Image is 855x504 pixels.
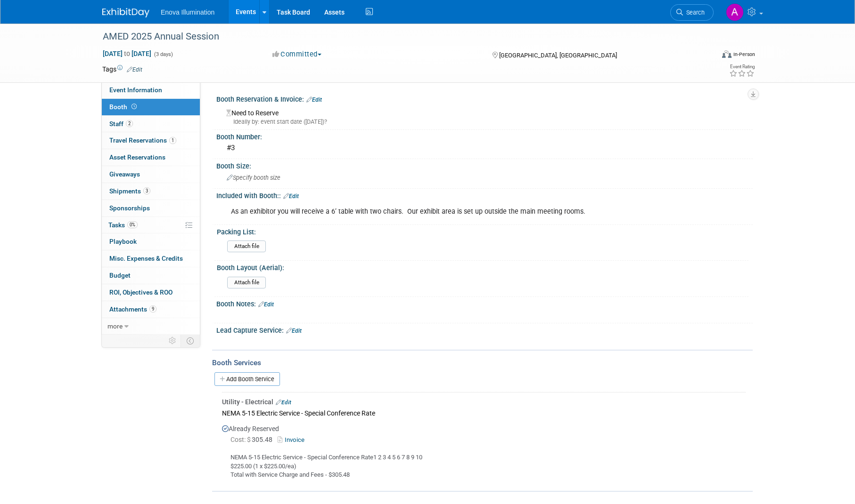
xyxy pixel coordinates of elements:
span: Budget [109,272,131,279]
button: Committed [269,49,325,59]
div: Already Reserved [222,419,746,480]
div: Booth Size: [216,159,753,171]
span: 3 [143,187,150,194]
a: Attachments9 [102,301,200,318]
span: Staff [109,120,133,128]
span: [DATE] [DATE] [102,49,152,58]
span: Attachments [109,305,156,313]
div: AMED 2025 Annual Session [99,28,699,45]
div: Event Format [658,49,755,63]
span: to [123,50,132,57]
span: Specify booth size [227,174,280,181]
div: Packing List: [217,225,748,237]
span: Cost: $ [230,436,252,443]
a: ROI, Objectives & ROO [102,284,200,301]
a: Asset Reservations [102,149,200,166]
a: Booth [102,99,200,115]
a: Playbook [102,233,200,250]
td: Tags [102,64,142,74]
span: Shipments [109,187,150,195]
span: Misc. Expenses & Credits [109,255,183,262]
a: Invoice [278,436,308,443]
img: Format-Inperson.png [722,50,732,58]
span: Booth not reserved yet [130,103,139,110]
div: Ideally by: event start date ([DATE])? [226,118,746,126]
a: Staff2 [102,116,200,132]
a: Travel Reservations1 [102,132,200,149]
div: Event Rating [729,64,755,69]
span: more [107,322,123,330]
a: more [102,318,200,335]
a: Tasks0% [102,217,200,233]
div: Booth Layout (Aerial): [217,261,748,272]
div: Booth Reservation & Invoice: [216,92,753,104]
a: Edit [127,66,142,73]
a: Edit [283,193,299,200]
a: Edit [306,96,322,103]
div: Booth Number: [216,130,753,142]
span: Playbook [109,238,137,245]
a: Edit [276,399,291,406]
span: 9 [149,305,156,312]
span: Tasks [108,221,138,229]
a: Edit [258,301,274,308]
span: 305.48 [230,436,276,443]
span: ROI, Objectives & ROO [109,288,173,296]
div: NEMA 5-15 Electric Service - Special Conference Rate1 2 3 4 5 6 7 8 9 10 $225.00 (1 x $225.00/ea)... [222,446,746,480]
span: Giveaways [109,170,140,178]
span: 0% [127,221,138,228]
a: Edit [286,328,302,334]
span: [GEOGRAPHIC_DATA], [GEOGRAPHIC_DATA] [499,52,617,59]
span: Search [683,9,705,16]
div: Lead Capture Service: [216,323,753,336]
a: Budget [102,267,200,284]
span: Asset Reservations [109,153,165,161]
td: Personalize Event Tab Strip [164,335,181,347]
td: Toggle Event Tabs [181,335,200,347]
div: In-Person [733,51,755,58]
a: Misc. Expenses & Credits [102,250,200,267]
a: Shipments3 [102,183,200,200]
span: 1 [169,137,176,144]
span: Sponsorships [109,204,150,212]
img: ExhibitDay [102,8,149,17]
span: Travel Reservations [109,136,176,144]
span: (3 days) [153,51,173,57]
div: NEMA 5-15 Electric Service - Special Conference Rate [222,407,746,419]
span: Enova Illumination [161,8,214,16]
a: Add Booth Service [214,372,280,386]
div: As an exhibitor you will receive a 6’ table with two chairs. Our exhibit area is set up outside t... [224,202,649,221]
div: Included with Booth:: [216,189,753,201]
span: Booth [109,103,139,111]
span: 2 [126,120,133,127]
div: Booth Services [212,358,753,368]
div: Booth Notes: [216,297,753,309]
a: Event Information [102,82,200,98]
div: Need to Reserve [223,106,746,126]
a: Search [670,4,714,21]
span: Event Information [109,86,162,94]
div: #3 [223,141,746,155]
div: Utility - Electrical [222,397,746,407]
img: Abby Nelson [726,3,744,21]
a: Giveaways [102,166,200,183]
a: Sponsorships [102,200,200,216]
